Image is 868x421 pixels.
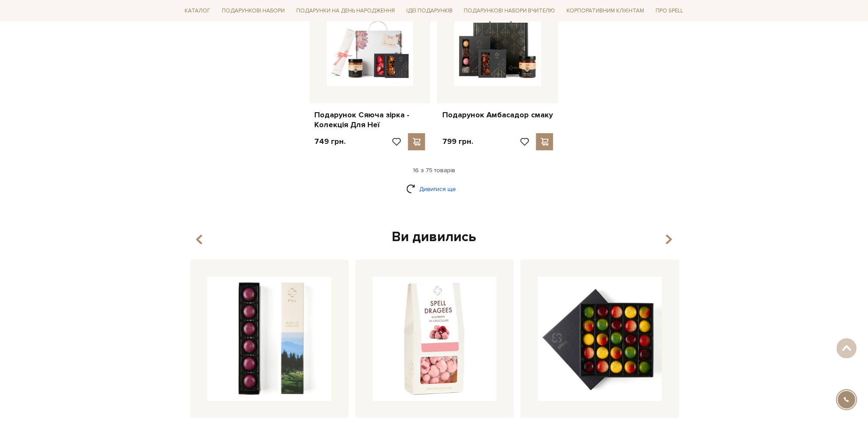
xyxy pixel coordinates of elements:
a: Каталог [182,4,214,18]
a: Ідеї подарунків [403,4,456,18]
a: Подарунок Амбасадор смаку [442,110,553,120]
p: 749 грн. [315,137,346,146]
p: 799 грн. [442,137,473,146]
a: Корпоративним клієнтам [564,4,648,18]
a: Подарункові набори Вчителю [461,3,559,18]
a: Подарункові набори [218,4,288,18]
div: Ви дивились [187,228,682,246]
a: Дивитися ще [406,182,462,197]
a: Подарунки на День народження [293,4,398,18]
a: Подарунок Сяюча зірка - Колекція Для Неї [315,110,426,130]
a: Про Spell [652,4,686,18]
div: 16 з 75 товарів [178,167,690,174]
